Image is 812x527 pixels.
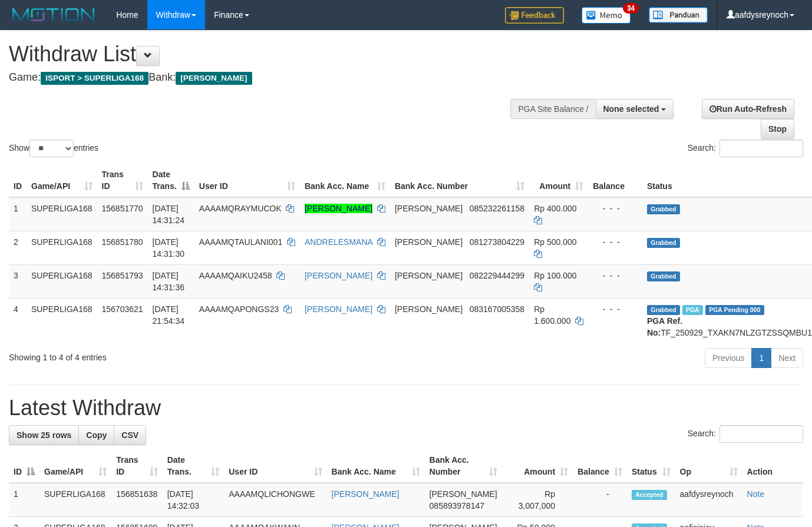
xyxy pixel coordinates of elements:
[199,204,282,213] span: AAAAMQRAYMUCOK
[719,140,803,157] input: Search:
[27,298,97,343] td: SUPERLIGA168
[470,271,524,280] span: Copy 082229444299 to clipboard
[675,483,742,517] td: aafdysreynoch
[9,231,27,264] td: 2
[27,164,97,197] th: Game/API: activate to sort column ascending
[588,164,642,197] th: Balance
[534,204,576,213] span: Rp 400.000
[573,483,627,517] td: -
[470,237,524,247] span: Copy 081273804229 to clipboard
[332,489,400,499] a: [PERSON_NAME]
[111,483,162,517] td: 156851638
[395,237,463,247] span: [PERSON_NAME]
[603,104,659,114] span: None selected
[529,164,588,197] th: Amount: activate to sort column ascending
[719,425,803,443] input: Search:
[300,164,390,197] th: Bank Acc. Name: activate to sort column ascending
[593,203,638,214] div: - - -
[102,237,143,247] span: 156851780
[593,270,638,281] div: - - -
[534,271,576,280] span: Rp 100.000
[593,303,638,315] div: - - -
[627,449,675,483] th: Status: activate to sort column ascending
[647,238,680,248] span: Grabbed
[9,197,27,231] td: 1
[199,237,282,247] span: AAAAMQTAULANI001
[390,164,529,197] th: Bank Acc. Number: activate to sort column ascending
[102,304,143,314] span: 156703621
[395,304,463,314] span: [PERSON_NAME]
[534,304,570,326] span: Rp 1.600.000
[705,348,752,368] a: Previous
[430,501,484,511] span: Copy 085893978147 to clipboard
[39,449,111,483] th: Game/API: activate to sort column ascending
[702,99,794,119] a: Run Auto-Refresh
[9,264,27,298] td: 3
[9,483,39,517] td: 1
[596,99,674,119] button: None selected
[153,204,185,225] span: [DATE] 14:31:24
[27,231,97,264] td: SUPERLIGA168
[176,72,252,85] span: [PERSON_NAME]
[395,271,463,280] span: [PERSON_NAME]
[9,6,98,24] img: MOTION_logo.png
[682,305,703,315] span: Marked by aafchhiseyha
[647,305,680,315] span: Grabbed
[29,140,74,157] select: Showentries
[425,449,502,483] th: Bank Acc. Number: activate to sort column ascending
[111,449,162,483] th: Trans ID: activate to sort column ascending
[153,237,185,258] span: [DATE] 14:31:30
[102,204,143,213] span: 156851770
[742,449,803,483] th: Action
[163,449,225,483] th: Date Trans.: activate to sort column ascending
[148,164,194,197] th: Date Trans.: activate to sort column descending
[199,304,279,314] span: AAAAMQAPONGS23
[39,483,111,517] td: SUPERLIGA168
[771,348,803,368] a: Next
[647,316,682,337] b: PGA Ref. No:
[102,271,143,280] span: 156851793
[153,304,185,326] span: [DATE] 21:54:34
[430,489,497,499] span: [PERSON_NAME]
[470,304,524,314] span: Copy 083167005358 to clipboard
[305,271,372,280] a: [PERSON_NAME]
[510,99,595,119] div: PGA Site Balance /
[78,425,114,445] a: Copy
[649,7,708,23] img: panduan.png
[505,7,564,24] img: Feedback.jpg
[9,164,27,197] th: ID
[675,449,742,483] th: Op: activate to sort column ascending
[97,164,148,197] th: Trans ID: activate to sort column ascending
[647,271,680,281] span: Grabbed
[114,425,146,445] a: CSV
[688,140,803,157] label: Search:
[582,7,631,24] img: Button%20Memo.svg
[305,204,372,213] a: [PERSON_NAME]
[305,304,372,314] a: [PERSON_NAME]
[761,119,794,139] a: Stop
[573,449,627,483] th: Balance: activate to sort column ascending
[632,490,667,500] span: Accepted
[534,237,576,247] span: Rp 500.000
[327,449,425,483] th: Bank Acc. Name: activate to sort column ascending
[470,204,524,213] span: Copy 085232261158 to clipboard
[751,348,771,368] a: 1
[705,305,764,315] span: PGA Pending
[9,396,803,420] h1: Latest Withdraw
[163,483,225,517] td: [DATE] 14:32:03
[395,204,463,213] span: [PERSON_NAME]
[502,449,573,483] th: Amount: activate to sort column ascending
[9,298,27,343] td: 4
[9,72,530,84] h4: Game: Bank:
[688,425,803,443] label: Search:
[153,271,185,292] span: [DATE] 14:31:36
[623,3,639,14] span: 34
[27,264,97,298] td: SUPERLIGA168
[9,425,79,445] a: Show 25 rows
[86,430,107,440] span: Copy
[647,204,680,214] span: Grabbed
[194,164,300,197] th: User ID: activate to sort column ascending
[199,271,272,280] span: AAAAMQAIKU2458
[41,72,148,85] span: ISPORT > SUPERLIGA168
[9,347,329,363] div: Showing 1 to 4 of 4 entries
